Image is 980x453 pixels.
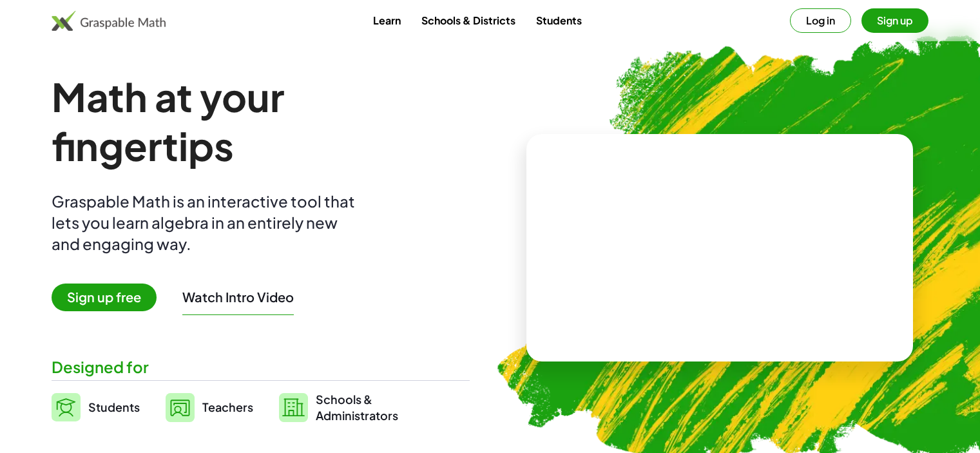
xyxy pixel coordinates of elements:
a: Learn [363,8,411,32]
button: Watch Intro Video [182,289,294,305]
span: Teachers [202,400,253,414]
a: Teachers [166,391,253,423]
span: Students [88,400,140,414]
a: Schools &Administrators [279,391,398,423]
img: svg%3e [279,393,308,422]
span: Sign up free [52,284,157,311]
button: Log in [790,8,851,33]
a: Students [52,391,140,423]
button: Sign up [861,8,928,33]
img: svg%3e [52,393,81,421]
a: Students [526,8,592,32]
div: Designed for [52,356,470,378]
h1: Math at your fingertips [52,72,461,170]
video: What is this? This is dynamic math notation. Dynamic math notation plays a central role in how Gr... [623,200,816,296]
span: Schools & Administrators [316,391,398,423]
div: Graspable Math is an interactive tool that lets you learn algebra in an entirely new and engaging... [52,191,361,255]
img: svg%3e [166,393,195,422]
a: Schools & Districts [411,8,526,32]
